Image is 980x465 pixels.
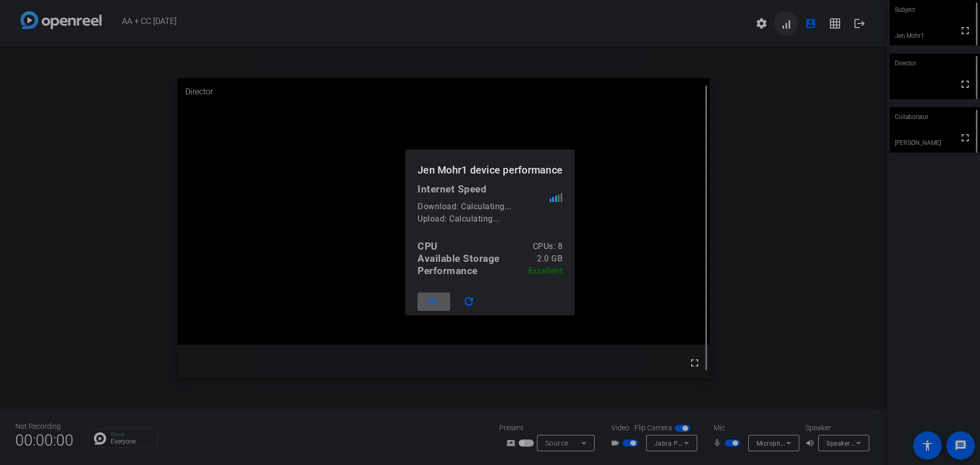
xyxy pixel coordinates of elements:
[418,183,562,195] div: Internet Speed
[537,253,562,265] div: 2.0 GB
[462,296,475,308] mat-icon: refresh
[528,265,563,277] div: Excellent
[418,253,500,265] div: Available Storage
[418,201,550,213] div: Download: Calculating...
[418,265,478,277] div: Performance
[418,240,438,253] div: CPU
[405,150,575,183] h1: Jen Mohr1 device performance
[533,240,563,253] div: CPUs: 8
[418,213,550,225] div: Upload: Calculating...
[426,296,438,308] mat-icon: close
